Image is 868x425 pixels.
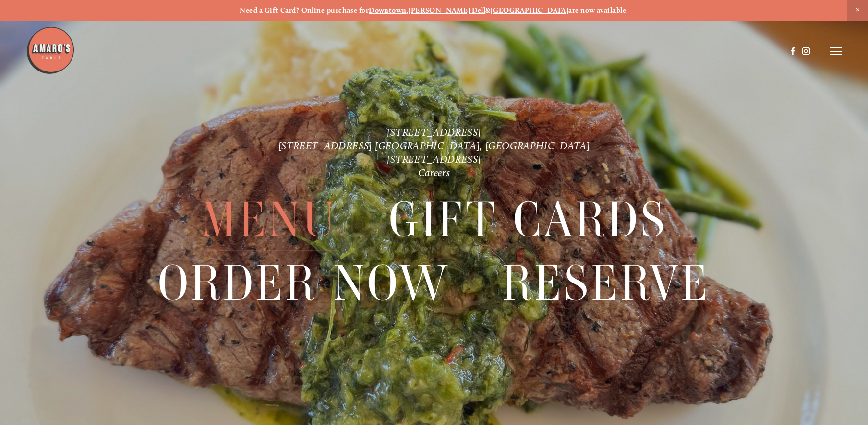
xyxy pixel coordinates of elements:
[409,6,485,15] a: [PERSON_NAME] Dell
[240,6,369,15] strong: Need a Gift Card? Online purchase for
[158,251,450,314] a: Order Now
[418,166,450,179] a: Careers
[278,139,590,151] a: [STREET_ADDRESS] [GEOGRAPHIC_DATA], [GEOGRAPHIC_DATA]
[568,6,628,15] strong: are now available.
[387,126,481,138] a: [STREET_ADDRESS]
[369,6,407,15] a: Downtown
[502,251,710,314] a: Reserve
[26,26,75,75] img: Amaro's Table
[201,188,337,251] a: Menu
[491,6,569,15] a: [GEOGRAPHIC_DATA]
[485,6,490,15] strong: &
[387,153,481,165] a: [STREET_ADDRESS]
[407,6,409,15] strong: ,
[389,188,667,251] a: Gift Cards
